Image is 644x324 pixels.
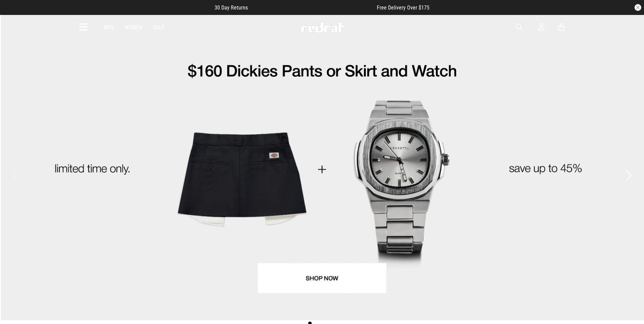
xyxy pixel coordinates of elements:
[125,24,142,31] a: Women
[624,168,633,183] button: Next slide
[104,24,114,31] a: Men
[261,4,363,11] iframe: Customer reviews powered by Trustpilot
[377,4,429,11] span: Free Delivery Over $175
[153,24,164,31] a: Sale
[215,4,248,11] span: 30 Day Returns
[11,168,20,183] button: Previous slide
[300,22,345,32] img: Redrat logo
